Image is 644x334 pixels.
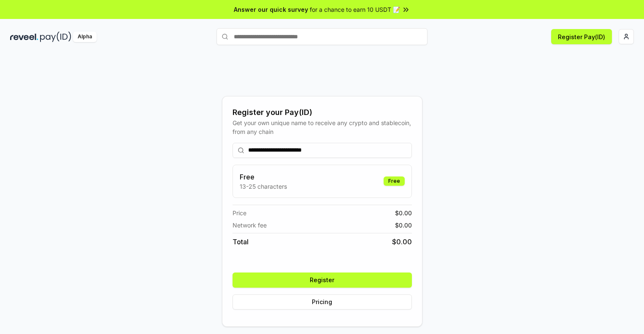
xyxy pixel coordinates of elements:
[234,5,308,14] span: Answer our quick survey
[233,208,246,217] span: Price
[392,237,412,247] span: $ 0.00
[10,32,38,42] img: reveel_dark
[310,5,400,14] span: for a chance to earn 10 USDT 📝
[384,176,405,186] div: Free
[233,273,412,288] button: Register
[240,172,287,182] h3: Free
[40,32,71,42] img: pay_id
[240,182,287,191] p: 13-25 characters
[395,221,412,230] span: $ 0.00
[233,294,412,310] button: Pricing
[233,107,412,118] div: Register your Pay(ID)
[551,29,612,44] button: Register Pay(ID)
[233,237,249,247] span: Total
[395,208,412,217] span: $ 0.00
[233,118,412,136] div: Get your own unique name to receive any crypto and stablecoin, from any chain
[233,221,267,230] span: Network fee
[73,32,97,42] div: Alpha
